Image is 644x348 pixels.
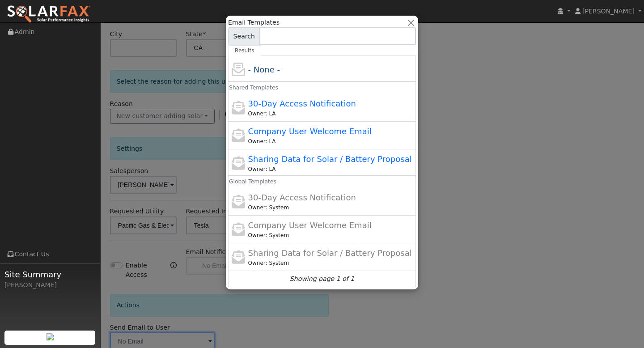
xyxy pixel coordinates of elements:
span: Site Summary [4,268,96,280]
span: Email Templates [228,18,280,27]
span: Sharing Data for Solar / Battery Proposal [248,248,412,258]
div: Leo Alvarez [248,110,414,118]
span: Company User Welcome Email [248,127,372,136]
h6: Shared Templates [223,81,235,94]
span: - None - [248,65,280,74]
div: Leroy Coffman [248,259,414,267]
span: Company User Welcome Email [248,221,372,230]
a: Results [228,45,261,56]
i: Showing page 1 of 1 [290,274,354,284]
span: [PERSON_NAME] [582,8,635,15]
img: retrieve [47,333,54,340]
div: Leo Alvarez [248,165,414,173]
h6: Global Templates [223,175,235,188]
span: 30-Day Access Notification [248,193,356,202]
span: Search [228,27,260,45]
span: Sharing Data for Solar / Battery Proposal [248,154,412,164]
div: Leo Alvarez [248,137,414,145]
span: 30-Day Access Notification [248,99,356,108]
div: Leroy Coffman [248,204,414,212]
div: [PERSON_NAME] [4,280,96,290]
div: Leroy Coffman [248,231,414,239]
img: SolarFax [7,5,91,24]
